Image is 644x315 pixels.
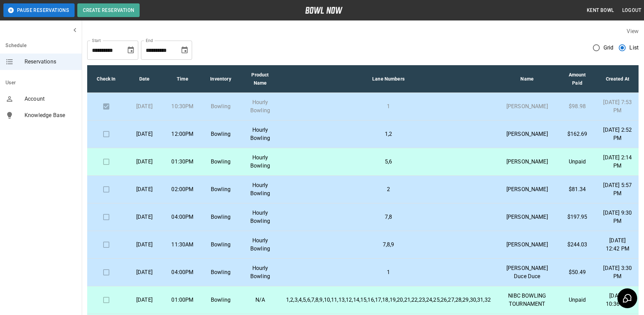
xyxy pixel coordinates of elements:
p: 01:30PM [169,158,196,166]
button: Create Reservation [77,3,140,17]
th: Lane Numbers [281,65,496,93]
p: 7,8,9 [286,241,491,249]
span: Reservations [25,58,76,66]
p: [DATE] [131,102,158,111]
th: Time [163,65,202,93]
p: [PERSON_NAME] [502,102,553,111]
th: Name [496,65,558,93]
p: 04:00PM [169,268,196,276]
th: Inventory [202,65,240,93]
p: Hourly Bowling [245,181,275,198]
span: Grid [603,44,614,52]
p: [PERSON_NAME] [502,130,553,138]
p: [PERSON_NAME] [502,241,553,249]
p: N/A [245,296,275,304]
p: $162.69 [564,130,591,138]
p: Bowling [207,130,234,138]
button: Pause Reservations [3,3,75,17]
p: 11:30AM [169,241,196,249]
p: [DATE] [131,130,158,138]
p: Hourly Bowling [245,154,275,170]
p: 02:00PM [169,185,196,194]
p: NIBC BOWLING TOURNAMENT [502,292,553,308]
p: [PERSON_NAME] [502,185,553,194]
p: Bowling [207,213,234,221]
p: 12:00PM [169,130,196,138]
button: Logout [619,4,644,17]
p: [DATE] 2:14 PM [602,154,633,170]
p: [DATE] 12:42 PM [602,237,633,253]
p: [PERSON_NAME] [502,158,553,166]
p: 01:00PM [169,296,196,304]
span: List [629,44,639,52]
p: $197.95 [564,213,591,221]
p: [DATE] [131,158,158,166]
p: Bowling [207,102,234,111]
p: [DATE] [131,213,158,221]
p: 7,8 [286,213,491,221]
p: [DATE] [131,296,158,304]
img: logo [305,7,343,14]
p: [DATE] 10:36 AM [602,292,633,308]
p: Bowling [207,185,234,194]
p: 04:00PM [169,213,196,221]
th: Created At [597,65,639,93]
p: 5,6 [286,158,491,166]
button: Choose date, selected date is Sep 26, 2025 [124,43,138,57]
p: [DATE] [131,268,158,276]
p: Bowling [207,241,234,249]
p: $50.49 [564,268,591,276]
th: Product Name [240,65,281,93]
p: [DATE] 2:52 PM [602,126,633,142]
button: Kent Bowl [584,4,617,17]
p: [PERSON_NAME] [502,213,553,221]
p: [DATE] [131,185,158,194]
p: [DATE] [131,241,158,249]
p: $81.34 [564,185,591,194]
p: 1 [286,102,491,111]
span: Knowledge Base [25,111,76,119]
p: 1,2 [286,130,491,138]
span: Account [25,95,76,103]
label: View [627,28,639,34]
th: Amount Paid [558,65,597,93]
p: Bowling [207,268,234,276]
p: Bowling [207,296,234,304]
p: Hourly Bowling [245,98,275,115]
p: Hourly Bowling [245,209,275,225]
p: Unpaid [564,158,591,166]
p: Hourly Bowling [245,237,275,253]
p: Hourly Bowling [245,264,275,281]
p: 1,2,3,4,5,6,7,8,9,10,11,13,12,14,15,16,17,18,19,20,21,22,23,24,25,26,27,28,29,30,31,32 [286,296,491,304]
p: $244.03 [564,241,591,249]
p: $98.98 [564,102,591,111]
button: Choose date, selected date is Oct 26, 2025 [178,43,191,57]
p: 2 [286,185,491,194]
p: [DATE] 9:30 PM [602,209,633,225]
p: [PERSON_NAME] Duce Duce [502,264,553,281]
p: [DATE] 7:53 PM [602,98,633,115]
th: Date [125,65,163,93]
th: Check In [87,65,125,93]
p: [DATE] 3:30 PM [602,264,633,281]
p: [DATE] 5:57 PM [602,181,633,198]
p: Hourly Bowling [245,126,275,142]
p: Unpaid [564,296,591,304]
p: Bowling [207,158,234,166]
p: 1 [286,268,491,276]
p: 10:30PM [169,102,196,111]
